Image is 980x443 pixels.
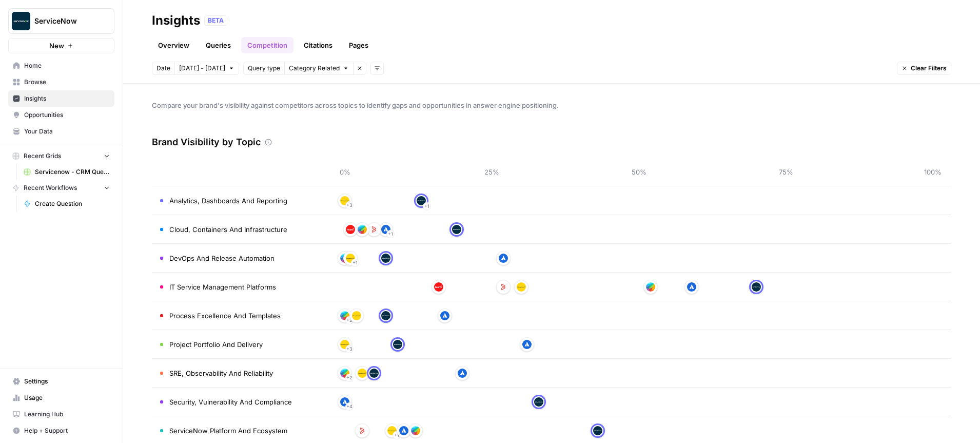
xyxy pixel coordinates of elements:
span: Clear Filters [911,64,947,73]
img: 6qjh0ko63adatyoqq2qbgmni7ngk [434,282,443,292]
span: + 1 [424,201,429,211]
span: [DATE] - [DATE] [179,64,225,73]
span: 100% [923,167,943,177]
span: Process Excellence And Templates [169,311,281,321]
span: New [49,41,64,51]
span: Cloud, Containers And Infrastructure [169,224,287,235]
button: Category Related [284,62,353,75]
span: Recent Workflows [24,183,77,192]
img: 96fz8km4ijhlpoh84ulscvgobxrd [369,225,379,234]
img: bunfjhtyx67j9bjcrbwii576fc58 [340,196,349,205]
button: Recent Grids [8,148,114,164]
a: Your Data [8,123,114,140]
img: z9uib5lamw7lf050teux7ahm3b2h [440,311,449,320]
span: 75% [776,167,796,177]
img: z9uib5lamw7lf050teux7ahm3b2h [381,225,390,234]
a: Settings [8,373,114,390]
span: Security, Vulnerability And Compliance [169,397,292,407]
span: Recent Grids [24,151,61,161]
img: zs433o3grp2tb499fqwpei1od5is [452,225,461,234]
span: Your Data [24,127,110,136]
img: zs433o3grp2tb499fqwpei1od5is [534,397,543,407]
span: Compare your brand's visibility against competitors across topics to identify gaps and opportunit... [152,100,951,110]
img: bunfjhtyx67j9bjcrbwii576fc58 [340,340,349,349]
a: Queries [200,37,237,53]
img: zs433o3grp2tb499fqwpei1od5is [752,282,761,292]
img: bunfjhtyx67j9bjcrbwii576fc58 [517,282,526,292]
button: Help + Support [8,422,114,439]
img: 6mfs52sy0dwqu5dzouke7n9ymn0m [646,282,655,292]
img: bunfjhtyx67j9bjcrbwii576fc58 [358,369,367,378]
button: Workspace: ServiceNow [8,8,114,34]
span: Create Question [35,199,110,208]
img: bunfjhtyx67j9bjcrbwii576fc58 [346,254,355,263]
span: Servicenow - CRM Question Gen [35,167,110,177]
span: + 3 [346,344,352,354]
img: bunfjhtyx67j9bjcrbwii576fc58 [387,426,397,435]
img: z9uib5lamw7lf050teux7ahm3b2h [499,254,508,263]
button: [DATE] - [DATE] [174,62,239,75]
img: 6mfs52sy0dwqu5dzouke7n9ymn0m [340,369,349,378]
span: Learning Hub [24,410,110,419]
span: Insights [24,94,110,103]
span: Date [156,64,170,73]
img: zs433o3grp2tb499fqwpei1od5is [369,369,379,378]
img: 6mfs52sy0dwqu5dzouke7n9ymn0m [340,311,349,320]
img: zs433o3grp2tb499fqwpei1od5is [417,196,426,205]
button: New [8,38,114,53]
a: Pages [343,37,375,53]
img: z9uib5lamw7lf050teux7ahm3b2h [687,282,696,292]
img: z9uib5lamw7lf050teux7ahm3b2h [522,340,532,349]
a: Citations [298,37,339,53]
span: ServiceNow [34,16,96,26]
img: zs433o3grp2tb499fqwpei1od5is [593,426,602,435]
span: + 4 [346,401,352,412]
a: Servicenow - CRM Question Gen [19,164,114,180]
span: Analytics, Dashboards And Reporting [169,196,287,206]
span: Home [24,61,110,70]
img: z9uib5lamw7lf050teux7ahm3b2h [458,369,467,378]
img: z9uib5lamw7lf050teux7ahm3b2h [340,397,349,407]
span: Settings [24,377,110,386]
div: Insights [152,12,200,29]
span: SRE, Observability And Reliability [169,368,273,378]
span: + 1 [394,430,399,440]
span: Query type [248,64,280,73]
span: Browse [24,78,110,87]
a: Create Question [19,196,114,212]
a: Browse [8,74,114,90]
img: 6mfs52sy0dwqu5dzouke7n9ymn0m [340,254,349,263]
img: ServiceNow Logo [12,12,30,30]
a: Insights [8,90,114,107]
a: Home [8,57,114,74]
button: Recent Workflows [8,180,114,196]
span: + 1 [388,229,393,239]
span: 25% [482,167,502,177]
span: ServiceNow Platform And Ecosystem [169,426,287,436]
span: + 3 [346,200,352,210]
span: Project Portfolio And Delivery [169,339,263,350]
span: IT Service Management Platforms [169,282,276,292]
button: Clear Filters [897,62,951,75]
img: zs433o3grp2tb499fqwpei1od5is [381,254,390,263]
span: + 2 [346,315,352,325]
a: Learning Hub [8,406,114,422]
img: 96fz8km4ijhlpoh84ulscvgobxrd [358,426,367,435]
span: + 1 [352,258,358,268]
div: BETA [204,15,227,26]
img: z9uib5lamw7lf050teux7ahm3b2h [399,426,408,435]
img: zs433o3grp2tb499fqwpei1od5is [381,311,390,320]
img: bunfjhtyx67j9bjcrbwii576fc58 [352,311,361,320]
span: Opportunities [24,110,110,120]
span: Help + Support [24,426,110,435]
a: Competition [241,37,293,53]
span: Usage [24,393,110,402]
a: Opportunities [8,107,114,123]
h3: Brand Visibility by Topic [152,135,261,149]
span: Category Related [289,64,340,73]
img: 96fz8km4ijhlpoh84ulscvgobxrd [499,282,508,292]
img: 6qjh0ko63adatyoqq2qbgmni7ngk [346,225,355,234]
a: Overview [152,37,195,53]
img: 6mfs52sy0dwqu5dzouke7n9ymn0m [358,225,367,234]
span: + 2 [346,373,352,383]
